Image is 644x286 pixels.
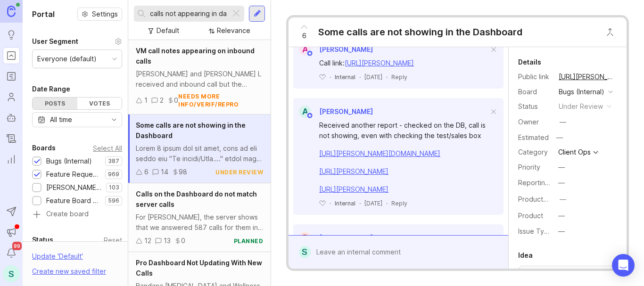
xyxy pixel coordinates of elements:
div: Votes [77,98,122,109]
div: Owner [518,117,551,127]
div: Reply [391,199,407,207]
button: ProductboardID [557,193,569,205]
div: 0 [174,95,178,106]
a: VM call notes appearing on inbound calls[PERSON_NAME] and [PERSON_NAME] L received and inbound ca... [128,40,271,114]
img: Canny Home [7,6,16,16]
a: [URL][PERSON_NAME] [345,59,414,67]
div: A [299,43,311,56]
div: Some calls are not showing in the Dashboard [318,25,522,39]
span: Calls on the Dashboard do not match server calls [136,190,257,208]
div: 12 [144,236,151,246]
div: — [560,194,566,204]
div: Status [32,234,53,245]
label: Priority [518,163,540,171]
span: [PERSON_NAME] [319,107,373,115]
div: planned [234,237,264,245]
label: Reporting Team [518,179,569,187]
a: Create board [32,211,122,219]
a: Some calls are not showing in the DashboardLorem 8 ipsum dol sit amet, cons ad eli seddo eiu "Te ... [128,114,271,183]
div: Client Ops [558,149,591,155]
p: 969 [108,171,119,178]
div: Select All [93,146,122,151]
div: 98 [179,167,187,177]
div: A [299,106,311,118]
div: 13 [164,236,171,246]
div: Lorem 8 ipsum dol sit amet, cons ad eli seddo eiu "Te incidi/Utla...." etdol mag Aliq enim adm Ve... [136,143,263,164]
div: Bugs (Internal) [559,87,604,97]
button: Close button [601,23,619,41]
div: Status [518,101,551,112]
div: under review [215,168,263,176]
div: 2 [160,95,164,106]
div: User Segment [32,36,78,47]
div: For [PERSON_NAME], the server shows that we answered 587 calls for them in September. We also bil... [136,212,263,233]
span: 99 [12,242,22,250]
div: S [299,246,311,258]
div: under review [559,101,603,112]
div: Everyone (default) [37,54,97,64]
div: — [560,117,566,127]
div: Call link: [319,58,488,68]
span: Settings [92,9,118,19]
div: Update ' Default ' [32,251,83,266]
span: [PERSON_NAME] [319,45,373,53]
time: [DATE] [364,200,382,207]
svg: toggle icon [107,116,122,123]
div: — [558,226,565,237]
div: Open Intercom Messenger [612,254,635,277]
label: ProductboardID [518,195,568,203]
div: Idea [518,250,533,261]
div: · [386,199,388,207]
div: Internal [335,199,355,207]
a: Autopilot [3,109,20,126]
div: needs more info/verif/repro [178,92,263,108]
a: Users [3,89,20,106]
div: · [330,73,331,81]
div: · [359,73,361,81]
a: Portal [3,47,20,64]
div: Posts [33,98,77,109]
span: Some calls are not showing in the Dashboard [136,121,246,139]
div: Reset [104,237,122,243]
div: [PERSON_NAME] and [PERSON_NAME] L received and inbound call but the summary box had the VM call n... [136,69,263,90]
div: Category [518,147,551,157]
button: Notifications [3,245,20,261]
span: Pro Dashboard Not Updating With New Calls [136,259,262,277]
div: · [330,199,331,207]
div: — [558,211,565,221]
button: Settings [77,8,122,21]
div: [PERSON_NAME] (Public) [46,182,101,193]
span: [PERSON_NAME] [319,234,373,242]
div: Boards [32,142,56,154]
div: Internal [335,73,355,81]
div: — [553,131,566,144]
a: [URL][PERSON_NAME] [319,167,388,175]
div: 1 [144,95,148,106]
a: Roadmaps [3,68,20,85]
button: Send to Autopilot [3,203,20,220]
a: [URL][PERSON_NAME][DOMAIN_NAME] [319,149,440,157]
h1: Portal [32,8,55,20]
a: A[PERSON_NAME] [293,43,373,56]
div: Reply [391,73,407,81]
div: Feature Requests (Internal) [46,169,100,180]
p: 596 [108,197,119,204]
div: Relevance [217,25,250,36]
label: Issue Type [518,227,553,235]
div: 14 [161,167,168,177]
div: Board [518,87,551,97]
div: S [3,265,20,282]
div: Estimated [518,134,549,141]
div: Public link [518,72,551,82]
div: 0 [181,236,185,246]
div: Feature Board Sandbox [DATE] [46,196,100,206]
div: Date Range [32,83,70,95]
a: P[PERSON_NAME] [293,232,373,244]
div: P [299,232,311,244]
a: [URL][PERSON_NAME] [556,71,617,83]
img: member badge [306,50,314,57]
p: 103 [109,184,119,191]
div: — [558,162,565,172]
div: Create new saved filter [32,266,106,277]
